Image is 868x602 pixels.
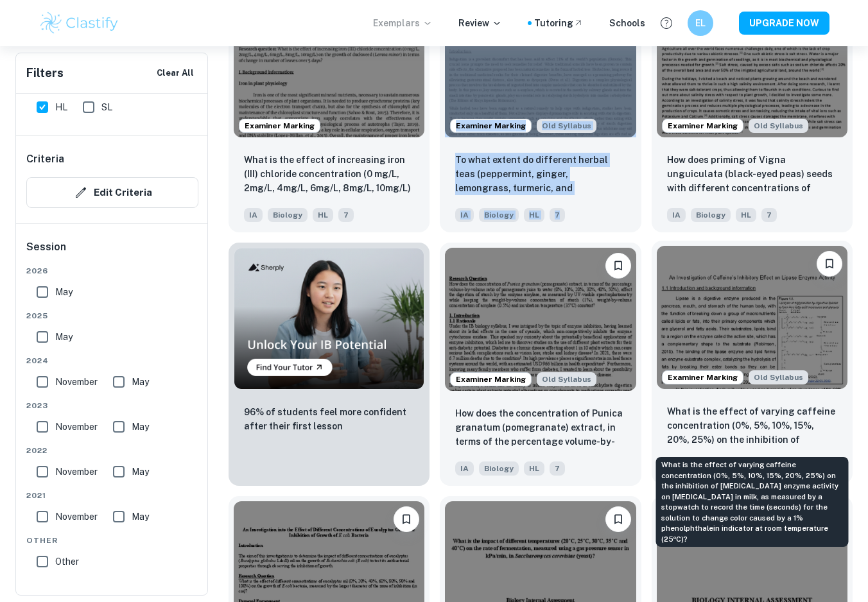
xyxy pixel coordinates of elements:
div: Starting from the May 2025 session, the Biology IA requirements have changed. It's OK to refer to... [537,119,596,133]
span: HL [736,208,756,222]
button: Bookmark [394,506,419,532]
span: IA [667,208,686,222]
span: May [132,375,149,389]
h6: EL [693,16,708,30]
p: How does the concentration of Punica granatum (pomegranate) extract, in terms of the percentage v... [455,406,625,450]
p: How does priming of Vigna unguiculata (black-eyed peas) seeds with different concentrations of as... [667,153,837,196]
div: What is the effect of varying caffeine concentration (0%, 5%, 10%, 15%, 20%, 25%) on the inhibiti... [656,457,849,547]
button: Help and Feedback [655,12,677,34]
button: Clear All [153,64,197,83]
span: Biology [479,208,519,222]
span: SL [101,100,112,114]
span: Old Syllabus [537,372,596,386]
span: HL [524,461,544,476]
span: November [55,465,98,479]
span: Other [55,555,79,569]
span: Old Syllabus [749,119,808,133]
img: Biology IA example thumbnail: How does the concentration of Punica gra [445,248,636,391]
span: Other [26,535,198,546]
h6: Criteria [26,151,64,167]
button: Bookmark [817,251,842,277]
button: UPGRADE NOW [739,12,829,35]
button: Bookmark [605,506,631,532]
span: May [132,420,149,434]
span: May [55,330,73,344]
p: To what extent do different herbal teas (peppermint, ginger, lemongrass, turmeric, and chamomile)... [455,153,625,196]
img: Biology IA example thumbnail: What is the effect of varying caffeine c [657,246,847,389]
a: Thumbnail96% of students feel more confident after their first lesson [229,243,430,486]
span: Biology [479,461,519,476]
h6: Filters [26,64,64,82]
span: 2026 [26,265,198,277]
img: Clastify logo [39,10,120,36]
p: What is the effect of increasing iron (III) chloride concentration (0 mg/L, 2mg/L, 4mg/L, 6mg/L, ... [244,153,414,196]
span: November [55,375,98,389]
span: 2022 [26,445,198,456]
span: November [55,420,98,434]
a: Examiner MarkingStarting from the May 2025 session, the Biology IA requirements have changed. It'... [440,243,641,486]
span: HL [55,100,67,114]
p: What is the effect of varying caffeine concentration (0%, 5%, 10%, 15%, 20%, 25%) on the inhibiti... [667,404,837,448]
p: 96% of students feel more confident after their first lesson [244,405,414,433]
div: Starting from the May 2025 session, the Biology IA requirements have changed. It's OK to refer to... [537,372,596,386]
span: May [132,510,149,524]
span: Examiner Marking [451,120,531,132]
span: 7 [550,208,565,222]
span: Old Syllabus [749,370,808,384]
span: Examiner Marking [663,120,743,132]
span: 2025 [26,310,198,322]
span: Examiner Marking [663,372,743,383]
span: May [132,465,149,479]
h6: Session [26,239,198,265]
span: November [55,510,98,524]
button: Edit Criteria [26,177,198,208]
button: EL [688,10,713,36]
span: 2021 [26,490,198,501]
a: Examiner MarkingStarting from the May 2025 session, the Biology IA requirements have changed. It'... [652,243,853,486]
span: Examiner Marking [451,374,531,385]
span: HL [524,208,544,222]
span: Biology [691,208,731,222]
p: Exemplars [373,16,433,30]
span: IA [244,208,263,222]
a: Tutoring [534,16,584,30]
span: HL [313,208,333,222]
span: May [55,285,73,299]
div: Starting from the May 2025 session, the Biology IA requirements have changed. It's OK to refer to... [749,119,808,133]
span: Examiner Marking [239,120,320,132]
span: Old Syllabus [537,119,596,133]
a: Schools [609,16,645,30]
span: 7 [761,208,777,222]
img: Thumbnail [234,248,424,390]
span: IA [455,461,474,476]
span: 7 [338,208,354,222]
span: 2023 [26,400,198,411]
span: Biology [268,208,308,222]
p: Review [458,16,502,30]
button: Bookmark [605,253,631,279]
span: 7 [550,461,565,476]
div: Starting from the May 2025 session, the Biology IA requirements have changed. It's OK to refer to... [749,370,808,384]
span: IA [455,208,474,222]
span: 2024 [26,355,198,366]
